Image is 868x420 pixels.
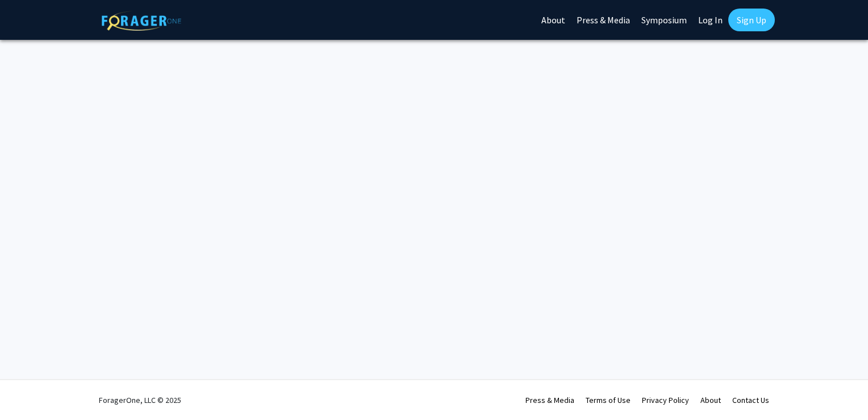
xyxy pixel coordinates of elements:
[586,395,631,405] a: Terms of Use
[700,395,721,405] a: About
[642,395,689,405] a: Privacy Policy
[99,380,181,420] div: ForagerOne, LLC © 2025
[728,9,775,31] a: Sign Up
[525,395,574,405] a: Press & Media
[102,11,181,31] img: ForagerOne Logo
[732,395,769,405] a: Contact Us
